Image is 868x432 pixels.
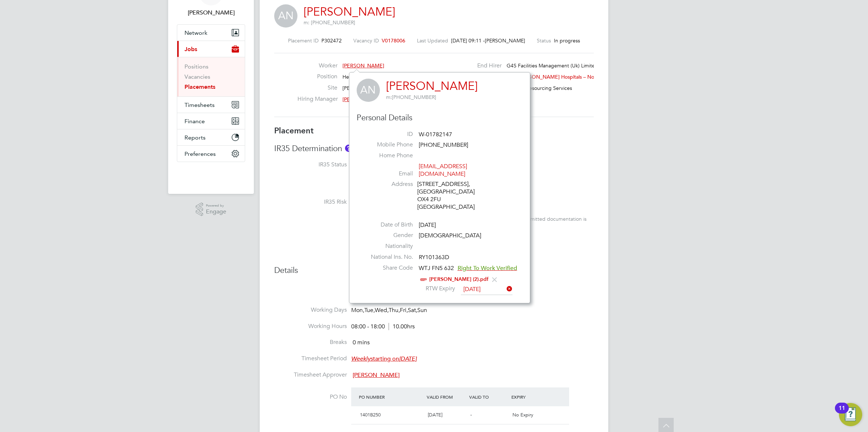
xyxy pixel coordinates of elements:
h3: IR35 Determination [274,144,594,154]
label: Home Phone [362,152,413,159]
span: [PHONE_NUMBER] [419,142,468,149]
span: Sat, [408,307,417,314]
span: Preferences [184,150,216,157]
span: Phoenix Resourcing Services [507,85,572,91]
label: Breaks [274,338,347,346]
span: AN [274,4,297,28]
a: Vacancies [184,73,210,80]
span: m: [386,94,392,100]
div: [STREET_ADDRESS], [GEOGRAPHIC_DATA] OX4 2FU [GEOGRAPHIC_DATA] [417,180,486,211]
label: RTW Expiry [419,285,455,292]
div: 11 [839,408,845,418]
span: W-01782147 [419,131,452,138]
label: Working Hours [274,323,347,330]
div: 08:00 - 18:00 [351,323,415,331]
label: Nationality [362,242,413,250]
div: Expiry [510,390,552,403]
span: Powered by [206,203,226,209]
img: fastbook-logo-retina.png [177,169,245,181]
div: Valid From [425,390,467,403]
span: [PHONE_NUMBER] [386,94,436,100]
label: Worker [297,62,337,70]
button: About IR35 [345,145,352,152]
span: Helpdesk Operator - [PERSON_NAME] [342,74,432,80]
a: [PERSON_NAME] [304,5,395,19]
span: P302472 [321,37,342,44]
span: Network [184,29,207,36]
span: AN [357,79,380,102]
span: Fri, [400,307,408,314]
label: IR35 Risk [274,198,347,206]
span: [PERSON_NAME][GEOGRAPHIC_DATA] [342,85,435,91]
span: Right To Work Verified [458,265,517,272]
label: Placement ID [288,37,319,44]
button: Preferences [177,146,245,162]
label: Position [297,73,337,80]
em: [DATE] [399,355,417,362]
h3: Personal Details [357,113,523,123]
span: [DATE] 09:11 - [451,37,485,44]
a: Placements [184,83,215,90]
input: Select one [461,284,512,295]
span: Wed, [375,307,389,314]
label: Hiring Manager [297,95,337,103]
span: Viki Martyniak [177,8,245,17]
em: Weekly [351,355,370,362]
label: Last Updated [417,37,448,44]
div: Valid To [467,390,510,403]
button: Jobs [177,41,245,57]
button: Finance [177,113,245,129]
label: Address [362,180,413,188]
label: National Ins. No. [362,253,413,261]
span: Thu, [389,307,400,314]
label: Date of Birth [362,221,413,229]
span: m: [PHONE_NUMBER] [304,19,355,26]
label: Status [537,37,551,44]
span: [PERSON_NAME] [485,37,525,44]
span: [DEMOGRAPHIC_DATA] [419,232,481,240]
span: Tue, [364,307,375,314]
span: 1401B250 [360,412,381,418]
span: Mon, [351,307,364,314]
span: [PERSON_NAME] [353,371,399,379]
button: Reports [177,129,245,145]
span: G4S Facilities Management (Uk) Limited [507,62,598,69]
span: Finance [184,118,205,125]
label: Timesheet Period [274,355,347,362]
label: Timesheet Approver [274,371,347,379]
span: 10.00hrs [389,323,415,330]
span: V0178006 [382,37,405,44]
h3: Details [274,265,594,276]
label: Vacancy ID [353,37,379,44]
span: Timesheets [184,101,215,108]
span: starting on [351,355,417,362]
div: PO Number [357,390,425,403]
label: Site [297,84,337,92]
a: Go to home page [177,169,245,181]
span: [PERSON_NAME] [342,96,384,103]
label: Working Days [274,306,347,314]
label: Email [362,170,413,178]
span: Jobs [184,46,197,53]
label: PO No [274,393,347,401]
div: Jobs [177,57,245,96]
b: Placement [274,126,314,136]
button: Timesheets [177,97,245,113]
label: Share Code [362,264,413,272]
a: [PERSON_NAME] [386,79,478,93]
span: No Expiry [512,412,533,418]
span: Sun [417,307,427,314]
label: IR35 Status [274,161,347,169]
span: [DATE] [428,412,442,418]
span: [PERSON_NAME] [342,62,384,69]
a: [EMAIL_ADDRESS][DOMAIN_NAME] [419,163,467,178]
a: Powered byEngage [196,203,227,216]
label: ID [362,130,413,138]
a: Positions [184,63,208,70]
span: 0 mins [353,339,370,346]
span: Engage [206,209,226,215]
span: RY101363D [419,254,449,261]
a: [PERSON_NAME] (2).pdf [429,276,488,282]
label: End Hirer [441,62,502,70]
button: Open Resource Center, 11 new notifications [839,403,862,426]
